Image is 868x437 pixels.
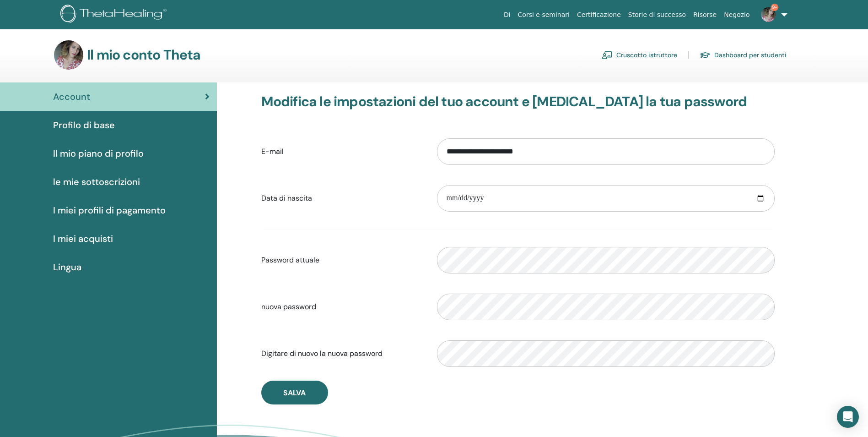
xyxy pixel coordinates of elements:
h3: Il mio conto Theta [87,47,201,63]
a: Dashboard per studenti [700,48,787,62]
span: le mie sottoscrizioni [53,175,140,189]
span: Account [53,90,90,104]
span: Salva [283,388,306,398]
label: Password attuale [254,251,430,269]
img: default.jpg [761,7,776,22]
button: Salva [261,381,328,404]
img: chalkboard-teacher.svg [602,51,613,59]
span: I miei acquisti [53,232,113,246]
img: default.jpg [54,40,83,70]
label: E-mail [254,143,430,160]
a: Negozio [720,6,753,23]
a: Cruscotto istruttore [602,48,677,62]
label: Data di nascita [254,190,430,207]
span: Profilo di base [53,118,115,132]
a: Storie di successo [625,6,690,23]
span: Lingua [53,260,81,274]
label: Digitare di nuovo la nuova password [254,345,430,362]
img: graduation-cap.svg [700,51,711,59]
span: Il mio piano di profilo [53,147,144,160]
a: Corsi e seminari [514,6,573,23]
img: logo.png [60,5,170,25]
h3: Modifica le impostazioni del tuo account e [MEDICAL_DATA] la tua password [261,93,775,110]
a: Di [500,6,514,23]
span: I miei profili di pagamento [53,203,166,217]
div: Open Intercom Messenger [837,406,859,428]
a: Certificazione [573,6,625,23]
label: nuova password [254,298,430,316]
span: 9+ [771,4,778,11]
a: Risorse [690,6,720,23]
